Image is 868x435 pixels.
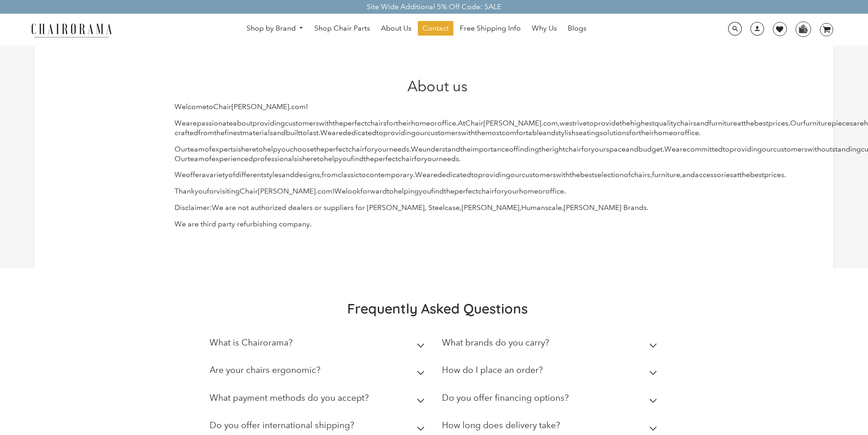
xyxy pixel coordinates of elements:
span: your [424,154,439,163]
span: and [543,128,555,137]
span: We [411,145,422,153]
span: for [629,128,639,137]
span: team [188,145,205,153]
span: and [682,170,695,179]
span: . [459,154,461,163]
span: and [282,170,294,179]
span: find [351,154,364,163]
span: providing [252,119,285,127]
span: selection [594,170,624,179]
summary: Are your chairs ergonomic? [210,358,428,386]
span: to [300,128,307,137]
h2: How do I place an order? [442,365,543,375]
span: customers [427,128,461,137]
a: Shop by Brand [242,21,308,36]
h2: What is Chairorama? [210,337,293,348]
h2: Do you offer financing options? [442,393,569,403]
span: find [431,187,444,195]
span: We are third party refurbishing company. [175,220,312,228]
span: of [509,145,516,153]
summary: Do you offer financing options? [442,386,661,414]
h2: What brands do you carry? [442,337,549,348]
span: classic [338,170,359,179]
span: the [444,187,454,195]
span: . [456,119,458,127]
span: dedicated [343,128,376,137]
span: importance [471,145,509,153]
span: you [277,145,290,153]
span: to [206,102,213,111]
span: last [307,128,318,137]
span: furniture [803,119,832,127]
span: seating [575,128,600,137]
span: Chair [465,119,483,127]
span: stylish [555,128,575,137]
span: for [207,187,216,195]
span: built [286,128,300,137]
span: [PERSON_NAME] [231,102,289,111]
span: provide [594,119,620,127]
span: for [365,145,374,153]
span: chairs [677,119,696,127]
span: for [414,154,424,163]
span: the [740,170,750,179]
span: your [374,145,389,153]
span: customers [773,145,807,153]
span: . [318,128,320,137]
span: are [676,145,687,153]
span: . [413,170,415,179]
span: passionate [197,119,233,127]
h2: Do you offer international shipping? [210,420,354,430]
span: variety [206,170,228,179]
span: office [437,119,456,127]
span: Our [790,119,803,127]
span: We [415,170,426,179]
span: to [317,154,324,163]
span: at [737,119,744,127]
span: customers [522,170,556,179]
span: perfect [324,145,348,153]
span: We [664,145,676,153]
span: chair [398,154,414,163]
span: about [233,119,252,127]
span: understand [422,145,460,153]
span: their [639,128,654,137]
span: prices [764,170,784,179]
span: best [750,170,764,179]
span: or [430,119,437,127]
span: budget [638,145,663,153]
span: experts [211,145,236,153]
span: perfect [343,119,367,127]
span: prices [768,119,788,127]
span: professionals [253,154,297,163]
span: for [386,119,396,127]
span: furniture [709,119,737,127]
span: to [723,145,729,153]
span: , [558,119,560,127]
span: providing [729,145,762,153]
span: furniture [652,170,680,179]
span: home [411,119,430,127]
span: office [680,128,699,137]
span: , [320,170,322,179]
span: our [762,145,773,153]
span: the [620,119,630,127]
span: right [550,145,565,153]
img: chairorama [26,22,117,38]
span: Welcome [175,102,206,111]
span: accessories [695,170,733,179]
span: is [236,145,241,153]
span: office [545,187,564,195]
span: best [754,119,768,127]
span: Disclaimer:We are not authorized dealers or suppliers for [PERSON_NAME], Steelcase,[PERSON_NAME],... [175,203,648,212]
span: , [650,170,652,179]
a: Free Shipping Info [455,21,525,36]
span: experienced [211,154,253,163]
summary: What payment methods do you accept? [210,386,428,414]
span: from [322,170,338,179]
span: materials [242,128,273,137]
span: to [471,170,478,179]
span: contemporary [366,170,413,179]
span: Our [175,154,188,163]
span: Why Us [532,24,557,33]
